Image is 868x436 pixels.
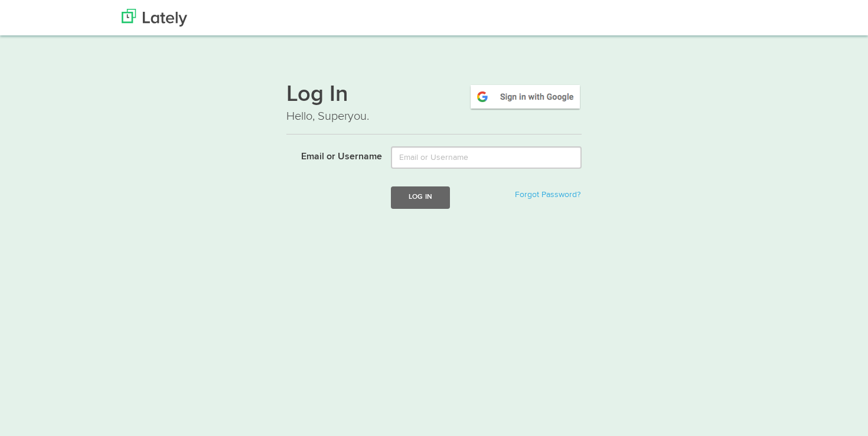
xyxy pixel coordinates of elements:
img: google-signin.png [469,83,582,110]
a: Forgot Password? [515,191,580,199]
button: Log In [391,186,450,208]
h1: Log In [286,83,582,108]
label: Email or Username [278,146,382,164]
input: Email or Username [391,146,582,169]
p: Hello, Superyou. [286,108,582,125]
img: Lately [122,9,187,27]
